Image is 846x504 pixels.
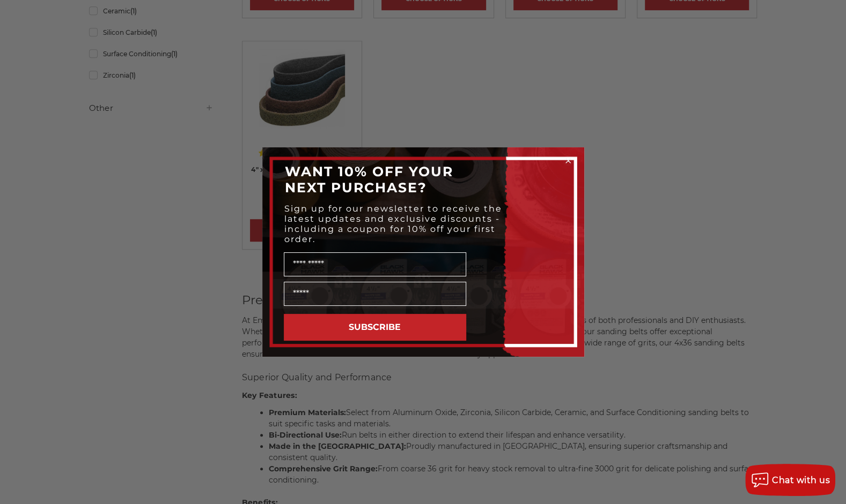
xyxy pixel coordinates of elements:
button: Chat with us [745,464,835,496]
button: SUBSCRIBE [284,314,466,341]
span: WANT 10% OFF YOUR NEXT PURCHASE? [285,163,453,195]
button: Close dialog [563,155,573,166]
span: Sign up for our newsletter to receive the latest updates and exclusive discounts - including a co... [284,204,502,244]
input: Email [284,282,466,306]
span: Chat with us [772,475,830,485]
